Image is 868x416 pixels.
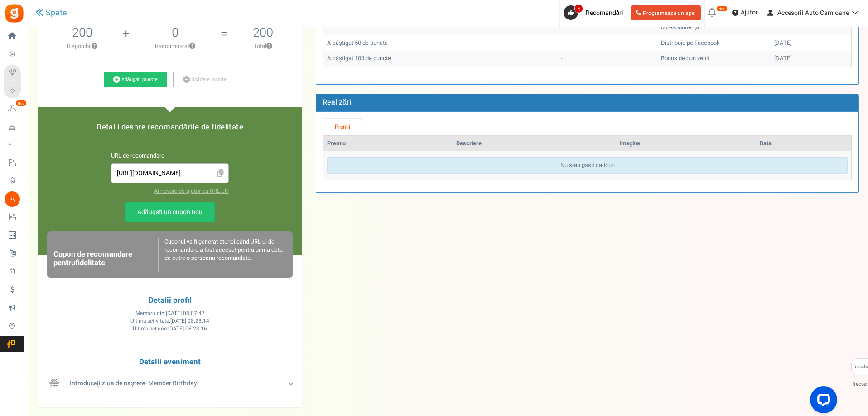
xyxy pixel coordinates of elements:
font: Cuponul va fi generat atunci când URL-ul de recomandare a fost accesat pentru prima dată de către... [164,238,283,262]
font: A câștigat 50 de puncte [327,38,388,47]
font: 0 [172,24,178,42]
font: [DATE] [774,54,791,62]
font: fidelitate [75,257,105,268]
font: 200 [253,24,273,42]
font: Nou [719,6,725,11]
font: Cupon de recomandare pentru [53,249,132,268]
font: Introduceţi ziua de naştere [70,378,145,388]
font: Răscumpărat [155,42,189,50]
font: [DATE] 08:07:47 [166,310,205,317]
a: Ajutor [728,5,762,20]
span: Faceți clic pentru a copia [213,166,227,182]
font: Membru din: [135,310,166,317]
font: Data [760,139,772,148]
font: [DATE] [774,38,791,47]
img: Gratificație [4,3,24,24]
font: Ajutor [741,8,758,17]
font: Ai nevoie de ajutor cu URL-ul? [154,187,229,195]
font: Distribuie pe Facebook [661,38,720,47]
font: URL de recomandare [111,152,164,160]
a: 4 Recomandări [564,5,627,20]
font: - [561,54,563,62]
a: Scădere puncte [173,72,236,87]
font: Detalii despre recomandările de fidelitate [96,121,243,133]
font: Imagine [619,139,640,148]
font: Nou [18,101,24,106]
font: Detalii profil [149,295,192,306]
a: Programează un apel [631,5,701,20]
font: Realizări [323,97,351,108]
font: Bonus de bun venit [661,54,709,62]
font: [DATE] 08:23:14 [170,317,209,325]
font: Spate [46,7,67,19]
font: Abonați-vă la lista noastră de corespondență [661,14,735,31]
font: Disponibil [67,42,92,50]
font: - Member Birthday [145,378,197,388]
font: Total [254,42,266,50]
a: Spate [35,7,67,19]
font: Ultima activitate: [130,317,170,325]
font: Recomandări [586,8,624,18]
font: 200 [72,24,92,42]
font: Detalii eveniment [139,356,201,368]
font: A câștigat 100 de puncte [327,54,391,62]
font: Adăugați puncte [121,76,158,83]
font: Accesorii Auto Camioane [777,8,849,18]
font: Descriere [456,139,482,148]
font: Programează un apel [643,9,696,17]
a: Adăugați puncte [104,72,167,87]
a: Nou [4,101,24,116]
a: Adăugați un cupon nou [125,202,215,222]
font: Ultima acțiune: [133,325,168,333]
font: Adăugați un cupon nou [137,207,203,217]
font: - [561,38,563,47]
font: Scădere puncte [191,76,227,83]
font: [DATE] 08:23:16 [168,325,207,333]
font: Nu s-au găsit cadouri [560,161,615,169]
font: Premiu [327,139,346,148]
font: 4 [577,5,580,13]
font: Premii [335,123,350,131]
